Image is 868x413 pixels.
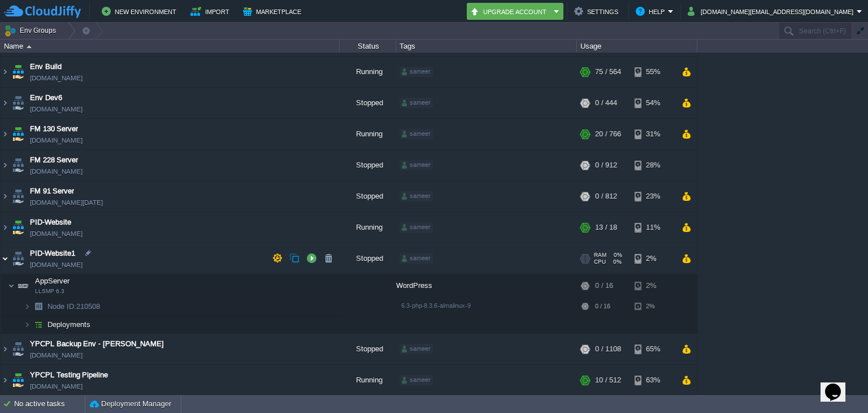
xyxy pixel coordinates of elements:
[400,253,433,264] div: sameer
[46,320,92,329] span: Deployments
[340,365,396,395] div: Running
[1,119,10,149] img: AMDAwAAAACH5BAEAAAAALAAAAAABAAEAAAICRAEAOw==
[30,92,62,104] a: Env Dev6
[10,119,26,149] img: AMDAwAAAACH5BAEAAAAALAAAAAABAAEAAAICRAEAOw==
[400,67,433,77] div: sameer
[595,57,621,87] div: 75 / 564
[4,23,60,38] button: Env Groups
[30,350,83,361] span: [DOMAIN_NAME]
[401,302,471,309] span: 6.3-php-8.3.6-almalinux-9
[400,375,433,385] div: sameer
[1,334,10,364] img: AMDAwAAAACH5BAEAAAAALAAAAAABAAEAAAICRAEAOw==
[578,40,697,53] div: Usage
[30,123,78,135] a: FM 130 Server
[595,181,617,212] div: 0 / 812
[30,338,164,350] a: YPCPL Backup Env - [PERSON_NAME]
[34,276,71,286] span: AppServer
[635,365,671,395] div: 63%
[1,212,10,243] img: AMDAwAAAACH5BAEAAAAALAAAAAABAAEAAAICRAEAOw==
[400,129,433,139] div: sameer
[635,119,671,149] div: 31%
[1,57,10,87] img: AMDAwAAAACH5BAEAAAAALAAAAAABAAEAAAICRAEAOw==
[821,368,857,402] iframe: chat widget
[340,150,396,180] div: Stopped
[102,5,180,18] button: New Environment
[635,334,671,364] div: 65%
[594,252,606,259] span: RAM
[340,334,396,364] div: Stopped
[635,298,671,315] div: 2%
[1,40,339,53] div: Name
[30,259,83,270] a: [DOMAIN_NAME]
[340,181,396,212] div: Stopped
[10,88,26,118] img: AMDAwAAAACH5BAEAAAAALAAAAAABAAEAAAICRAEAOw==
[1,365,10,395] img: AMDAwAAAACH5BAEAAAAALAAAAAABAAEAAAICRAEAOw==
[30,186,74,197] span: FM 91 Server
[190,5,233,18] button: Import
[635,88,671,118] div: 54%
[46,302,102,311] span: 210508
[10,57,26,87] img: AMDAwAAAACH5BAEAAAAALAAAAAABAAEAAAICRAEAOw==
[594,259,606,265] span: CPU
[30,217,71,228] a: PID-Website
[24,298,31,315] img: AMDAwAAAACH5BAEAAAAALAAAAAABAAEAAAICRAEAOw==
[10,181,26,212] img: AMDAwAAAACH5BAEAAAAALAAAAAABAAEAAAICRAEAOw==
[10,150,26,180] img: AMDAwAAAACH5BAEAAAAALAAAAAABAAEAAAICRAEAOw==
[30,104,83,115] span: [DOMAIN_NAME]
[14,395,85,413] div: No active tasks
[90,398,171,410] button: Deployment Manager
[635,181,671,212] div: 23%
[340,40,396,53] div: Status
[30,154,78,166] a: FM 228 Server
[400,160,433,170] div: sameer
[595,119,621,149] div: 20 / 766
[1,150,10,180] img: AMDAwAAAACH5BAEAAAAALAAAAAABAAEAAAICRAEAOw==
[30,369,108,381] a: YPCPL Testing Pipeline
[397,40,576,53] div: Tags
[243,5,305,18] button: Marketplace
[611,252,622,259] span: 0%
[595,298,610,315] div: 0 / 16
[15,274,31,297] img: AMDAwAAAACH5BAEAAAAALAAAAAABAAEAAAICRAEAOw==
[46,302,102,311] a: Node ID:210508
[8,274,15,297] img: AMDAwAAAACH5BAEAAAAALAAAAAABAAEAAAICRAEAOw==
[35,288,64,295] span: LLSMP 6.3
[470,5,550,18] button: Upgrade Account
[595,88,617,118] div: 0 / 444
[30,135,83,146] span: [DOMAIN_NAME]
[635,57,671,87] div: 55%
[340,212,396,243] div: Running
[635,150,671,180] div: 28%
[1,243,10,274] img: AMDAwAAAACH5BAEAAAAALAAAAAABAAEAAAICRAEAOw==
[30,197,103,208] span: [DOMAIN_NAME][DATE]
[4,5,81,19] img: CloudJiffy
[635,212,671,243] div: 11%
[595,334,621,364] div: 0 / 1108
[30,72,83,84] span: [DOMAIN_NAME]
[30,248,75,259] a: PID-Website1
[10,365,26,395] img: AMDAwAAAACH5BAEAAAAALAAAAAABAAEAAAICRAEAOw==
[24,316,31,333] img: AMDAwAAAACH5BAEAAAAALAAAAAABAAEAAAICRAEAOw==
[30,166,83,177] span: [DOMAIN_NAME]
[31,316,46,333] img: AMDAwAAAACH5BAEAAAAALAAAAAABAAEAAAICRAEAOw==
[400,222,433,233] div: sameer
[635,274,671,297] div: 2%
[610,259,622,265] span: 0%
[34,277,71,285] a: AppServerLLSMP 6.3
[47,302,76,311] span: Node ID:
[30,61,62,72] span: Env Build
[340,57,396,87] div: Running
[636,5,668,18] button: Help
[30,381,83,392] span: [DOMAIN_NAME]
[27,45,32,48] img: AMDAwAAAACH5BAEAAAAALAAAAAABAAEAAAICRAEAOw==
[30,228,83,239] a: [DOMAIN_NAME]
[574,5,622,18] button: Settings
[688,5,857,18] button: [DOMAIN_NAME][EMAIL_ADDRESS][DOMAIN_NAME]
